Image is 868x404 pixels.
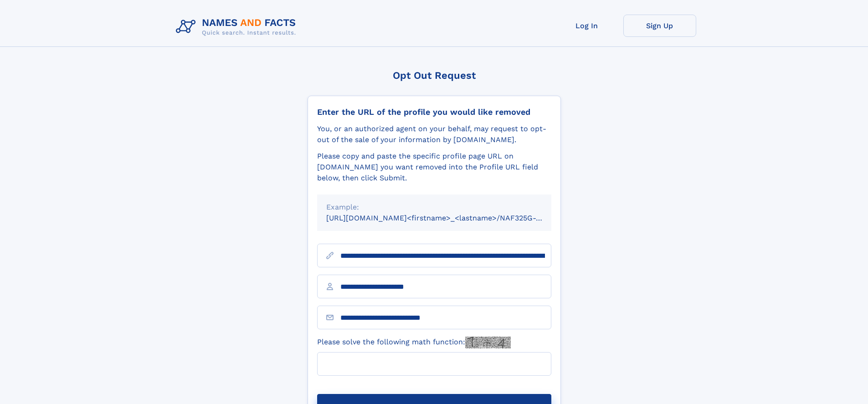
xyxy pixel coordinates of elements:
div: Enter the URL of the profile you would like removed [317,107,551,117]
div: Opt Out Request [308,70,561,81]
img: Logo Names and Facts [172,15,303,39]
small: [URL][DOMAIN_NAME]<firstname>_<lastname>/NAF325G-xxxxxxxx [326,214,569,222]
div: Please copy and paste the specific profile page URL on [DOMAIN_NAME] you want removed into the Pr... [317,151,551,184]
a: Sign Up [623,15,696,37]
a: Log In [550,15,623,37]
div: You, or an authorized agent on your behalf, may request to opt-out of the sale of your informatio... [317,123,551,145]
div: Example: [326,202,542,213]
label: Please solve the following math function: [317,337,511,348]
